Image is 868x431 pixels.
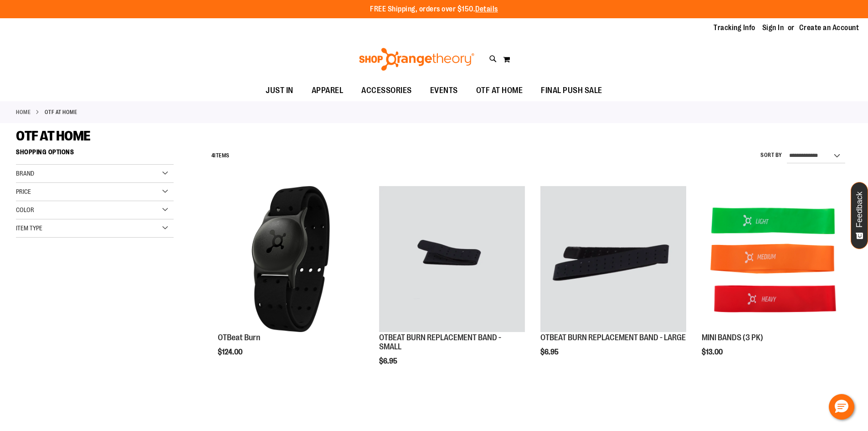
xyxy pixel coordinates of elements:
[266,80,293,101] span: JUST IN
[467,80,532,101] a: OTF AT HOME
[379,357,399,365] span: $6.95
[16,224,42,232] span: Item Type
[541,80,602,101] span: FINAL PUSH SALE
[16,128,91,144] span: OTF AT HOME
[312,80,344,101] span: APPAREL
[430,80,458,101] span: EVENTS
[532,80,611,101] a: FINAL PUSH SALE
[421,80,467,101] a: EVENTS
[352,80,421,101] a: ACCESSORIES
[218,186,364,332] img: Main view of OTBeat Burn 6.0-C
[540,186,686,333] a: OTBEAT BURN REPLACEMENT BAND - LARGE
[218,186,364,333] a: Main view of OTBeat Burn 6.0-C
[540,186,686,332] img: OTBEAT BURN REPLACEMENT BAND - LARGE
[476,80,523,101] span: OTF AT HOME
[379,186,525,332] img: OTBEAT BURN REPLACEMENT BAND - SMALL
[16,108,31,116] a: Home
[16,188,31,195] span: Price
[702,348,724,356] span: $13.00
[218,348,244,356] span: $124.00
[16,170,34,177] span: Brand
[218,333,260,342] a: OTBeat Burn
[697,182,852,379] div: product
[762,23,784,33] a: Sign In
[799,23,859,33] a: Create an Account
[16,144,174,165] strong: Shopping Options
[702,186,847,333] a: MINI BANDS (3 PK)
[211,149,230,163] h2: Items
[475,5,498,13] a: Details
[375,182,529,388] div: product
[702,333,763,342] a: MINI BANDS (3 PK)
[45,108,77,116] strong: OTF AT HOME
[379,333,501,351] a: OTBEAT BURN REPLACEMENT BAND - SMALL
[213,182,368,379] div: product
[257,80,303,101] a: JUST IN
[361,80,412,101] span: ACCESSORIES
[855,192,864,228] span: Feedback
[16,206,34,213] span: Color
[536,182,691,379] div: product
[370,4,498,15] p: FREE Shipping, orders over $150.
[702,186,847,332] img: MINI BANDS (3 PK)
[540,348,560,356] span: $6.95
[851,182,868,249] button: Feedback - Show survey
[714,23,755,33] a: Tracking Info
[303,80,353,101] a: APPAREL
[211,152,215,159] span: 4
[379,186,525,333] a: OTBEAT BURN REPLACEMENT BAND - SMALL
[358,48,476,71] img: Shop Orangetheory
[540,333,686,342] a: OTBEAT BURN REPLACEMENT BAND - LARGE
[829,394,854,420] button: Hello, have a question? Let’s chat.
[760,151,782,159] label: Sort By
